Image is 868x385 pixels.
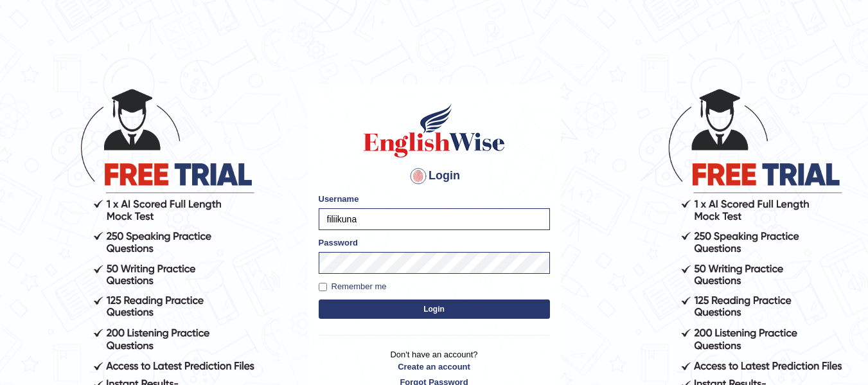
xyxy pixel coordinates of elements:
[319,300,550,319] button: Login
[319,193,359,205] label: Username
[319,237,358,249] label: Password
[361,102,508,159] img: Logo of English Wise sign in for intelligent practice with AI
[319,280,387,293] label: Remember me
[319,283,327,291] input: Remember me
[319,361,550,373] a: Create an account
[319,166,550,186] h4: Login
